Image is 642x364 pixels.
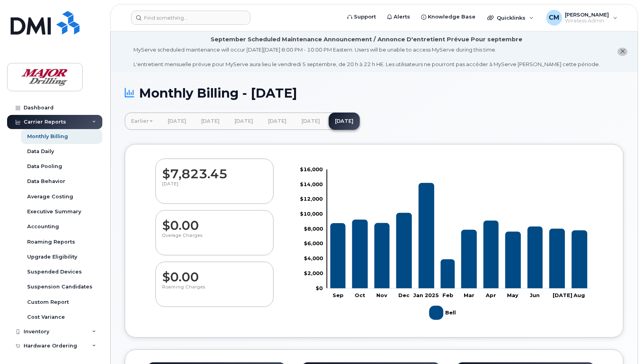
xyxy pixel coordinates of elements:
tspan: $10,000 [300,211,323,217]
p: [DATE] [162,181,267,195]
tspan: Oct [355,292,365,298]
tspan: $16,000 [300,166,323,172]
tspan: Jun [530,292,540,298]
div: September Scheduled Maintenance Announcement / Annonce D'entretient Prévue Pour septembre [211,35,523,44]
tspan: $8,000 [304,225,323,232]
a: [DATE] [195,113,226,130]
p: Roaming Charges [162,284,267,298]
dd: $0.00 [162,262,267,284]
tspan: Aug [573,292,585,298]
tspan: May [507,292,518,298]
tspan: Jan 2025 [413,292,439,298]
tspan: Dec [398,292,410,298]
button: close notification [618,48,627,56]
p: Overage Charges [162,233,267,247]
tspan: $2,000 [304,270,323,277]
a: [DATE] [262,113,293,130]
tspan: Feb [442,292,453,298]
dd: $0.00 [162,211,267,233]
g: Legend [429,303,457,323]
a: [DATE] [295,113,326,130]
g: Bell [330,183,587,288]
tspan: [DATE] [553,292,572,298]
div: MyServe scheduled maintenance will occur [DATE][DATE] 8:00 PM - 10:00 PM Eastern. Users will be u... [133,46,600,68]
a: [DATE] [228,113,259,130]
tspan: Sep [333,292,344,298]
a: [DATE] [329,113,360,130]
tspan: $0 [316,285,323,291]
tspan: $14,000 [300,181,323,187]
dd: $7,823.45 [162,159,267,181]
g: Chart [300,166,591,323]
tspan: $6,000 [304,240,323,247]
tspan: $4,000 [304,255,323,262]
tspan: Apr [485,292,496,298]
a: Earlier [125,113,159,130]
h1: Monthly Billing - [DATE] [125,86,623,100]
tspan: Nov [376,292,387,298]
g: Bell [429,303,457,323]
tspan: $12,000 [300,196,323,202]
tspan: Mar [464,292,474,298]
a: [DATE] [161,113,192,130]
